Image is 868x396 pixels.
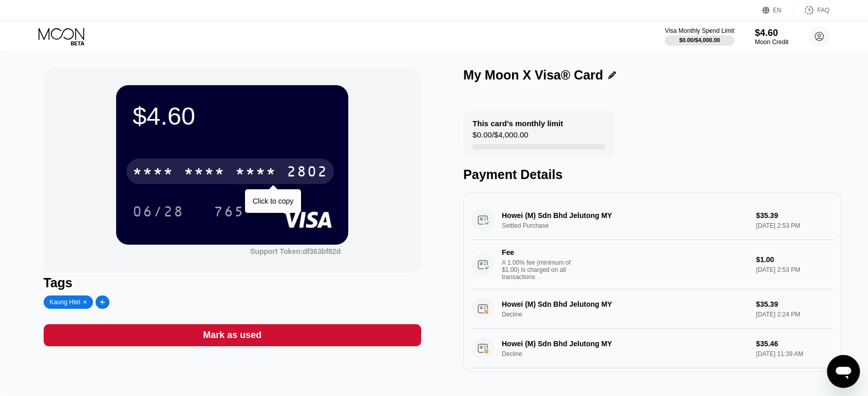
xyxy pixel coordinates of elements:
div: FeeA 1.00% fee (minimum of $1.00) is charged on all transactions$1.00[DATE] 2:53 PM [471,240,833,289]
div: FAQ [817,7,829,14]
div: $1.00 [756,255,833,264]
div: Click to copy [253,197,293,205]
iframe: Button to launch messaging window [827,355,860,388]
div: Tags [44,275,422,290]
div: 2802 [287,165,328,181]
div: 765 [206,199,252,224]
div: Visa Monthly Spend Limit [665,27,734,34]
div: $0.00 / $4,000.00 [679,37,720,43]
div: Support Token: df363bf82d [250,247,341,255]
div: $4.60 [755,28,788,38]
div: Mark as used [203,329,261,341]
div: Mark as used [44,324,422,346]
div: My Moon X Visa® Card [463,68,603,83]
div: Kaung Htet [50,299,81,306]
div: $0.00 / $4,000.00 [473,130,528,144]
div: [DATE] 2:53 PM [756,266,833,273]
div: Fee [502,248,574,256]
div: This card’s monthly limit [473,119,563,128]
div: FAQ [794,5,829,15]
div: EN [773,7,782,14]
div: EN [762,5,794,15]
div: Payment Details [463,167,841,182]
div: 06/28 [125,199,192,224]
div: Moon Credit [755,38,788,46]
div: 06/28 [133,205,184,221]
div: $4.60Moon Credit [755,28,788,46]
div: Support Token:df363bf82d [250,247,341,255]
div: Visa Monthly Spend Limit$0.00/$4,000.00 [665,27,734,46]
div: $4.60 [133,102,332,130]
div: 765 [214,205,244,221]
div: A 1.00% fee (minimum of $1.00) is charged on all transactions [502,259,579,281]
